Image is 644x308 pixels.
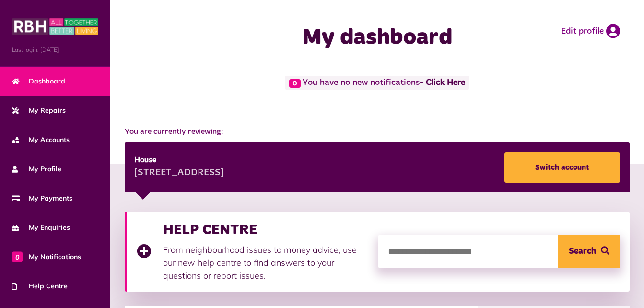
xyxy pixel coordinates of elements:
span: My Payments [12,193,72,203]
span: Search [569,235,596,268]
span: Last login: [DATE] [12,46,98,54]
span: My Enquiries [12,223,70,233]
span: 0 [12,251,23,262]
p: From neighbourhood issues to money advice, use our new help centre to find answers to your questi... [163,243,369,282]
span: My Repairs [12,106,66,116]
span: 0 [289,79,301,88]
a: Switch account [504,152,620,183]
span: My Notifications [12,252,81,262]
div: House [134,154,224,166]
img: MyRBH [12,17,98,36]
button: Search [558,235,620,268]
span: My Profile [12,164,61,174]
h3: HELP CENTRE [163,221,369,238]
span: You have no new notifications [285,76,469,90]
a: - Click Here [420,79,465,87]
div: [STREET_ADDRESS] [134,166,224,180]
span: My Accounts [12,135,70,145]
span: Dashboard [12,76,65,86]
a: Edit profile [561,24,620,38]
span: You are currently reviewing: [125,126,630,138]
h1: My dashboard [253,24,501,52]
span: Help Centre [12,281,68,291]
